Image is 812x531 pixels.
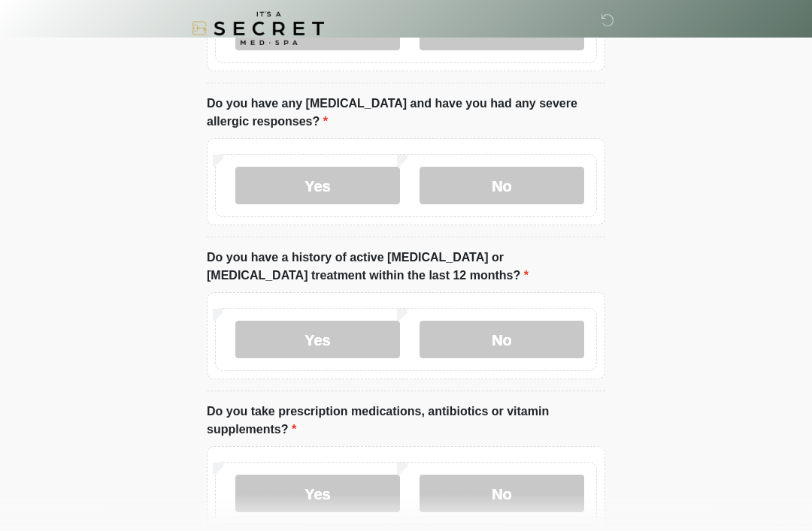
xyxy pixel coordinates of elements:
label: No [420,167,584,204]
label: Do you take prescription medications, antibiotics or vitamin supplements? [207,403,605,439]
label: Do you have a history of active [MEDICAL_DATA] or [MEDICAL_DATA] treatment within the last 12 mon... [207,249,605,285]
label: No [420,475,584,512]
label: Yes [235,321,400,358]
img: It's A Secret Med Spa Logo [192,11,324,45]
label: Yes [235,167,400,204]
label: Do you have any [MEDICAL_DATA] and have you had any severe allergic responses? [207,95,605,131]
label: No [420,321,584,358]
label: Yes [235,475,400,512]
